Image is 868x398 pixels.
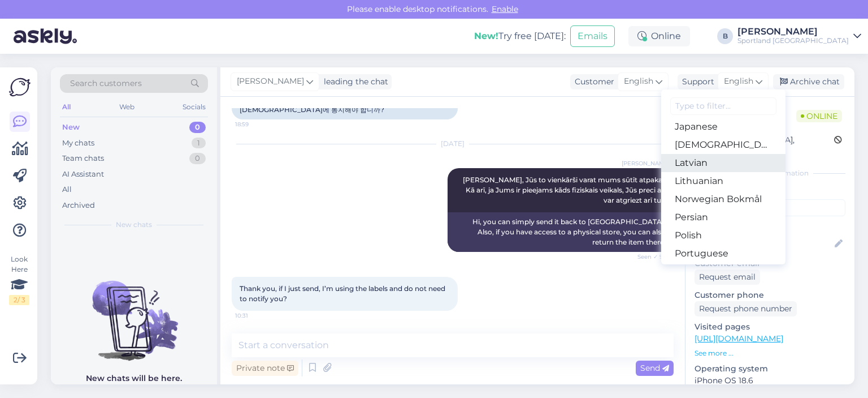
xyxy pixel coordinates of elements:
[9,76,31,98] img: Askly Logo
[60,100,73,114] div: All
[192,138,206,149] div: 1
[695,348,845,358] p: See more ...
[796,110,842,122] span: Online
[189,122,206,133] div: 0
[570,76,614,88] div: Customer
[235,311,277,320] span: 10:31
[62,200,95,211] div: Archived
[116,220,152,230] span: New chats
[661,136,785,154] a: [DEMOGRAPHIC_DATA]
[695,301,797,316] div: Request phone number
[240,284,447,303] span: Thank you, if I just send, I’m using the labels and do not need to notify you?
[695,289,845,301] p: Customer phone
[678,76,714,88] div: Support
[661,190,785,208] a: Norwegian Bokmål
[695,333,783,344] a: [URL][DOMAIN_NAME]
[62,184,72,195] div: All
[661,172,785,190] a: Lithuanian
[237,75,304,88] span: [PERSON_NAME]
[695,363,845,375] p: Operating system
[661,208,785,226] a: Persian
[62,153,104,164] div: Team chats
[695,321,845,333] p: Visited pages
[232,139,674,149] div: [DATE]
[737,27,861,45] a: [PERSON_NAME]Sportland [GEOGRAPHIC_DATA]
[628,26,690,46] div: Online
[474,31,498,41] b: New!
[70,78,142,89] span: Search customers
[724,75,753,88] span: English
[180,100,208,114] div: Socials
[640,363,669,373] span: Send
[474,29,566,43] div: Try free [DATE]:
[62,169,104,180] div: AI Assistant
[488,4,522,14] span: Enable
[51,260,217,362] img: No chats
[695,375,845,387] p: iPhone OS 18.6
[661,118,785,136] a: Japanese
[773,74,844,89] div: Archive chat
[9,254,29,305] div: Look Here
[661,245,785,263] a: Portuguese
[737,36,849,45] div: Sportland [GEOGRAPHIC_DATA]
[235,120,277,129] span: 18:59
[570,25,615,47] button: Emails
[232,361,298,376] div: Private note
[9,295,29,305] div: 2 / 3
[695,269,760,285] div: Request email
[717,28,733,44] div: B
[319,76,388,88] div: leading the chat
[189,153,206,164] div: 0
[448,212,674,252] div: Hi, you can simply send it back to [GEOGRAPHIC_DATA]. Also, if you have access to a physical stor...
[463,176,667,204] span: [PERSON_NAME], Jūs to vienkārši varat mums sūtīt atpakaļ. Kā arī, ja Jums ir pieejams kāds fizisk...
[117,100,137,114] div: Web
[670,97,776,115] input: Type to filter...
[86,373,182,384] p: New chats will be here.
[62,138,94,149] div: My chats
[62,122,80,133] div: New
[661,154,785,172] a: Latvian
[624,75,653,88] span: English
[661,226,785,245] a: Polish
[622,159,670,168] span: [PERSON_NAME]
[737,27,849,36] div: [PERSON_NAME]
[628,253,670,261] span: Seen ✓ 9:14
